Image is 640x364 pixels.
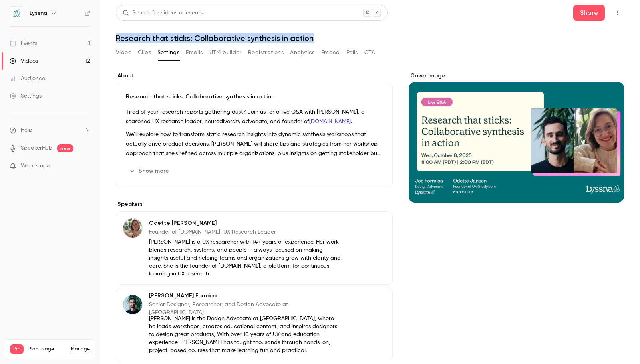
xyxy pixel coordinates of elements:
[10,92,42,100] div: Settings
[116,288,393,361] div: Joe Formica[PERSON_NAME] FormicaSenior Designer, Researcher, and Design Advocate at [GEOGRAPHIC_D...
[611,6,624,19] button: Top Bar Actions
[116,33,624,43] h1: Research that sticks: Collaborative synthesis in action
[123,295,142,314] img: Joe Formica
[290,46,315,59] button: Analytics
[10,126,90,134] li: help-dropdown-opener
[10,57,38,65] div: Videos
[186,46,203,59] button: Emails
[10,344,24,354] span: Pro
[116,211,393,285] div: Odette JansenOdette [PERSON_NAME]Founder of [DOMAIN_NAME], UX Research Leader[PERSON_NAME] is a U...
[126,165,174,177] button: Show more
[149,292,341,300] p: [PERSON_NAME] Formica
[21,126,32,134] span: Help
[209,46,242,59] button: UTM builder
[157,46,179,59] button: Settings
[126,130,383,158] p: We’ll explore how to transform static research insights into dynamic synthesis workshops that act...
[126,93,383,101] p: Research that sticks: Collaborative synthesis in action
[149,219,341,227] p: Odette [PERSON_NAME]
[123,9,203,17] div: Search for videos or events
[309,119,351,124] a: [DOMAIN_NAME]
[10,7,23,20] img: Lyssna
[21,144,52,152] a: SpeakerHub
[116,200,393,208] label: Speakers
[149,228,341,236] p: Founder of [DOMAIN_NAME], UX Research Leader
[138,46,151,59] button: Clips
[116,72,393,80] label: About
[248,46,284,59] button: Registrations
[126,107,383,126] p: Tired of your research reports gathering dust? Join us for a live Q&A with [PERSON_NAME], a seaso...
[149,315,341,354] p: [PERSON_NAME] is the Design Advocate at [GEOGRAPHIC_DATA], where he leads workshops, creates educ...
[57,144,73,152] span: new
[346,46,358,59] button: Polls
[149,301,341,317] p: Senior Designer, Researcher, and Design Advocate at [GEOGRAPHIC_DATA]
[364,46,375,59] button: CTA
[321,46,340,59] button: Embed
[116,46,131,59] button: Video
[30,9,47,17] h6: Lyssna
[71,346,90,352] a: Manage
[81,163,90,170] iframe: Noticeable Trigger
[409,72,624,80] label: Cover image
[10,75,45,83] div: Audience
[123,218,142,238] img: Odette Jansen
[21,162,51,170] span: What's new
[10,39,37,47] div: Events
[149,238,341,278] p: [PERSON_NAME] is a UX researcher with 14+ years of experience. Her work blends research, systems,...
[28,346,66,352] span: Plan usage
[409,72,624,203] section: Cover image
[573,5,605,21] button: Share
